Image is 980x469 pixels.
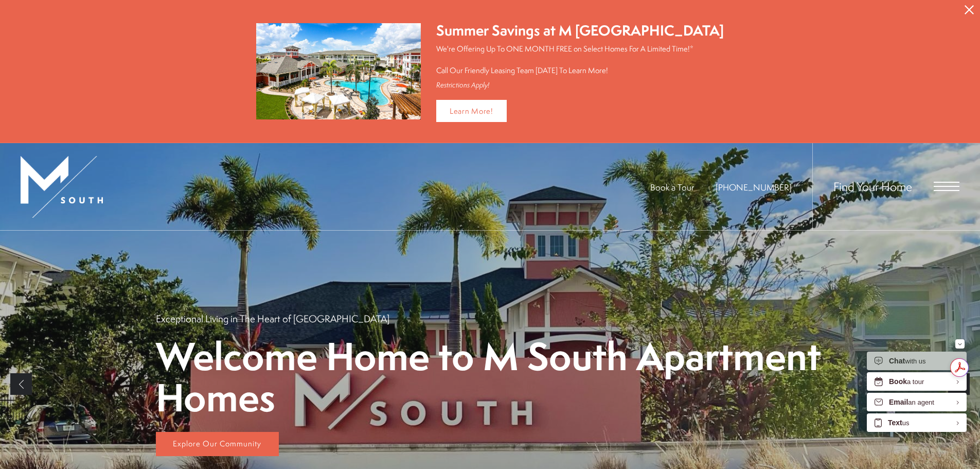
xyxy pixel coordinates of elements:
a: Explore Our Community [156,432,279,457]
img: MSouth [21,156,103,218]
div: Summer Savings at M [GEOGRAPHIC_DATA] [436,21,724,41]
a: Book a Tour [650,181,694,193]
p: Exceptional Living in The Heart of [GEOGRAPHIC_DATA] [156,312,389,325]
a: Call Us at 813-570-8014 [716,181,792,193]
a: Previous [10,373,32,395]
img: Summer Savings at M South Apartments [256,23,421,119]
span: [PHONE_NUMBER] [716,181,792,193]
button: Open Menu [934,182,959,191]
p: We're Offering Up To ONE MONTH FREE on Select Homes For A Limited Time!* Call Our Friendly Leasin... [436,43,724,76]
div: Restrictions Apply! [436,81,724,90]
a: Find Your Home [833,178,912,195]
p: Welcome Home to M South Apartment Homes [156,336,825,417]
span: Explore Our Community [173,438,261,449]
a: Learn More! [436,100,507,122]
